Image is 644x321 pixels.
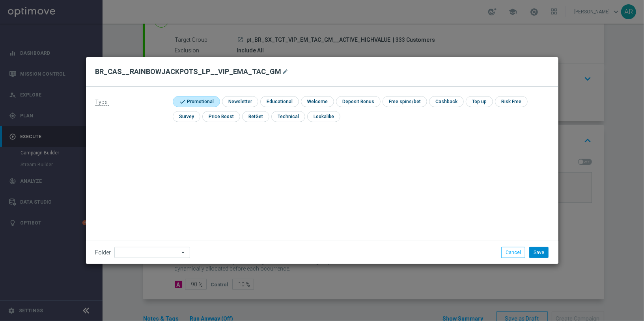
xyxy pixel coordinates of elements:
button: Save [529,247,549,258]
h2: BR_CAS__RAINBOWJACKPOTS_LP__VIP_EMA_TAC_GM [95,67,282,76]
button: Cancel [501,247,525,258]
span: Type: [95,99,109,106]
label: Folder [95,249,111,256]
i: arrow_drop_down [180,247,188,258]
button: mode_edit [282,67,291,76]
i: mode_edit [282,69,289,75]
